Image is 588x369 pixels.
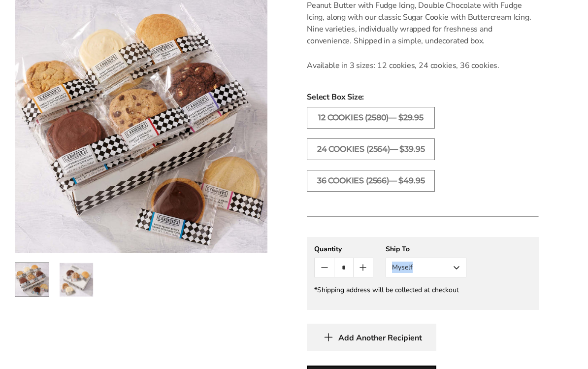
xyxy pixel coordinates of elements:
div: *Shipping address will be collected at checkout [314,286,531,295]
label: 36 COOKIES (2566)— $49.95 [307,170,435,192]
img: Just The Cookies - Signature Cookie Assortment [15,263,49,297]
button: Myself [386,258,466,278]
span: Select Box Size: [307,92,539,103]
label: 12 COOKIES (2580)— $29.95 [307,107,435,129]
a: 2 / 2 [59,263,94,297]
button: Count plus [354,259,373,277]
div: Ship To [386,245,466,254]
a: 1 / 2 [15,263,49,297]
button: Count minus [315,259,334,277]
label: 24 COOKIES (2564)— $39.95 [307,139,435,161]
span: Add Another Recipient [338,334,422,343]
button: Add Another Recipient [307,324,436,351]
div: Quantity [314,245,373,254]
iframe: Sign Up via Text for Offers [8,332,102,361]
input: Quantity [334,259,353,277]
img: Just The Cookies - Signature Cookie Assortment [60,263,93,297]
p: Available in 3 sizes: 12 cookies, 24 cookies, 36 cookies. [307,60,539,72]
gfm-form: New recipient [307,237,539,310]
